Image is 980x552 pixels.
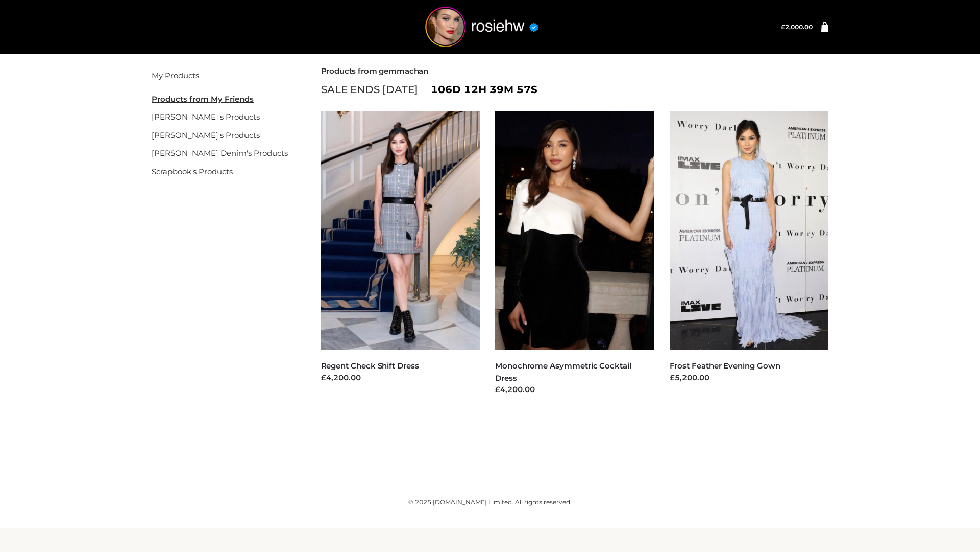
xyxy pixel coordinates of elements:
[670,361,780,371] a: Frost Feather Evening Gown
[152,130,260,140] a: [PERSON_NAME]'s Products
[431,81,537,98] span: 106d 12h 39m 57s
[152,94,254,104] u: Products from My Friends
[670,372,829,384] div: £5,200.00
[781,23,813,31] bdi: 2,000.00
[495,361,631,382] a: Monochrome Asymmetric Cocktail Dress
[781,23,785,31] span: £
[321,361,419,371] a: Regent Check Shift Dress
[152,71,199,80] a: My Products
[152,497,828,508] div: © 2025 [DOMAIN_NAME] Limited. All rights reserved.
[781,23,813,31] a: £2,000.00
[152,112,260,122] a: [PERSON_NAME]'s Products
[321,372,480,384] div: £4,200.00
[152,167,233,176] a: Scrapbook's Products
[495,384,654,396] div: £4,200.00
[152,148,288,158] a: [PERSON_NAME] Denim's Products
[321,81,829,98] div: SALE ENDS [DATE]
[321,66,829,76] h2: Products from gemmachan
[405,7,558,47] img: rosiehw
